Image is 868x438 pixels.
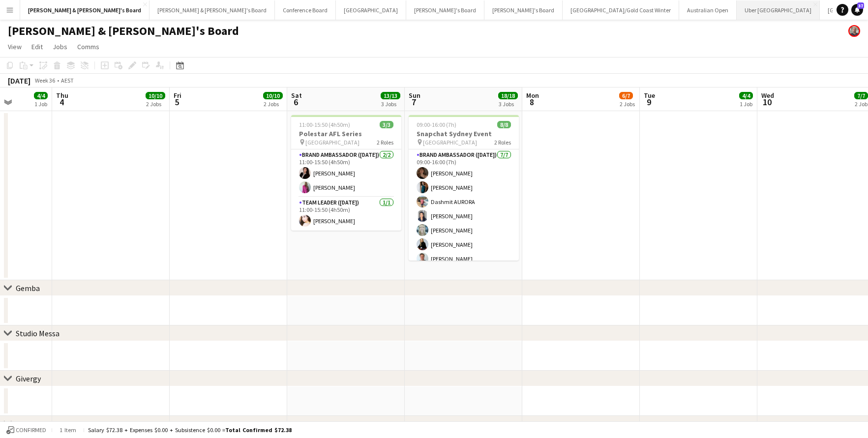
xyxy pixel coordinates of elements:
button: Australian Open [679,0,737,20]
span: Confirmed [16,427,46,434]
span: Comms [77,42,99,51]
app-card-role: Team Leader ([DATE])1/111:00-15:50 (4h50m)[PERSON_NAME] [291,197,401,231]
app-card-role: Brand Ambassador ([DATE])7/709:00-16:00 (7h)[PERSON_NAME][PERSON_NAME]Dashmit AURORA[PERSON_NAME]... [409,149,519,268]
button: Conference Board [275,0,336,20]
div: 1 Job [34,100,47,108]
span: 09:00-16:00 (7h) [417,121,456,128]
span: 10 [760,96,774,108]
div: 3 Jobs [381,100,400,108]
h3: Polestar AFL Series [291,129,401,138]
button: Confirmed [5,425,48,436]
div: 2 Jobs [264,100,282,108]
span: 8 [525,96,539,108]
span: Sun [409,91,420,100]
app-user-avatar: Neil Burton [848,25,860,37]
span: 2 Roles [377,139,393,146]
div: Salary $72.38 + Expenses $0.00 + Subsistence $0.00 = [88,426,292,434]
span: Jobs [53,42,67,51]
button: [GEOGRAPHIC_DATA] [336,0,406,20]
span: 7 [407,96,420,108]
button: Uber [GEOGRAPHIC_DATA] [737,0,820,20]
button: [PERSON_NAME] & [PERSON_NAME]'s Board [20,0,150,20]
span: 6/7 [619,92,633,99]
span: View [8,42,22,51]
div: 1 Job [740,100,752,108]
span: Wed [761,91,774,100]
span: Mon [526,91,539,100]
app-card-role: Brand Ambassador ([DATE])2/211:00-15:50 (4h50m)[PERSON_NAME][PERSON_NAME] [291,149,401,197]
span: Tue [644,91,655,100]
span: 9 [642,96,655,108]
div: 3 Jobs [499,100,517,108]
a: 37 [851,4,863,16]
div: AEST [61,77,74,84]
span: Fri [174,91,181,100]
div: 2 Jobs [620,100,635,108]
span: 37 [857,2,864,9]
a: Comms [73,40,103,53]
div: Studio Messa [16,328,60,338]
a: View [4,40,26,53]
span: Total Confirmed $72.38 [225,426,292,434]
h1: [PERSON_NAME] & [PERSON_NAME]'s Board [8,24,239,38]
div: [DATE] [8,76,30,86]
app-job-card: 09:00-16:00 (7h)8/8Snapchat Sydney Event [GEOGRAPHIC_DATA]2 RolesBrand Ambassador ([DATE])7/709:0... [409,115,519,261]
span: 2 Roles [494,139,511,146]
span: 18/18 [498,92,518,99]
button: [PERSON_NAME]'s Board [406,0,484,20]
h3: Snapchat Sydney Event [409,129,519,138]
button: [GEOGRAPHIC_DATA]/Gold Coast Winter [563,0,679,20]
span: Thu [56,91,68,100]
span: Edit [31,42,43,51]
a: Edit [28,40,47,53]
span: 6 [290,96,302,108]
span: 11:00-15:50 (4h50m) [299,121,350,128]
span: 4/4 [739,92,753,99]
span: 7/7 [854,92,868,99]
span: [GEOGRAPHIC_DATA] [305,139,359,146]
span: 3/3 [380,121,393,128]
span: 4 [55,96,68,108]
span: 5 [172,96,181,108]
div: Givergy [16,374,41,383]
span: 13/13 [381,92,400,99]
button: [PERSON_NAME] & [PERSON_NAME]'s Board [150,0,275,20]
span: 10/10 [146,92,165,99]
a: Jobs [49,40,71,53]
button: [PERSON_NAME]'s Board [484,0,563,20]
span: [GEOGRAPHIC_DATA] [423,139,477,146]
div: 2 Jobs [146,100,165,108]
app-job-card: 11:00-15:50 (4h50m)3/3Polestar AFL Series [GEOGRAPHIC_DATA]2 RolesBrand Ambassador ([DATE])2/211:... [291,115,401,231]
span: 8/8 [497,121,511,128]
div: Gemba [16,283,40,293]
div: AMP Capital [16,419,57,429]
span: 1 item [56,426,80,434]
span: Week 36 [32,77,57,84]
span: 4/4 [34,92,48,99]
span: 10/10 [263,92,283,99]
span: Sat [291,91,302,100]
